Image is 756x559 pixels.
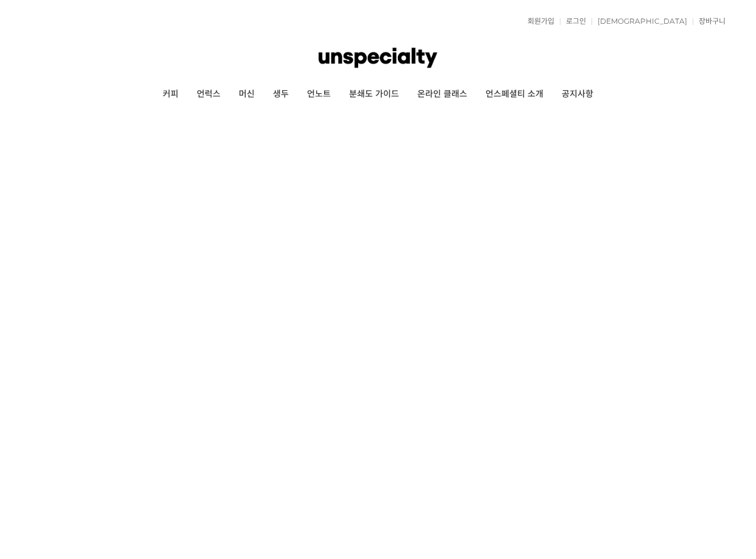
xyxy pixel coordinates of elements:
a: 분쇄도 가이드 [340,79,408,110]
a: 장바구니 [693,18,726,25]
a: 머신 [230,79,264,110]
img: 언스페셜티 몰 [319,40,437,76]
a: 언스페셜티 소개 [476,79,553,110]
a: 공지사항 [553,79,602,110]
a: 언럭스 [188,79,230,110]
a: 회원가입 [521,18,554,25]
a: 온라인 클래스 [408,79,476,110]
a: 언노트 [298,79,340,110]
a: 로그인 [560,18,586,25]
a: [DEMOGRAPHIC_DATA] [592,18,687,25]
a: 커피 [154,79,188,110]
a: 생두 [264,79,298,110]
